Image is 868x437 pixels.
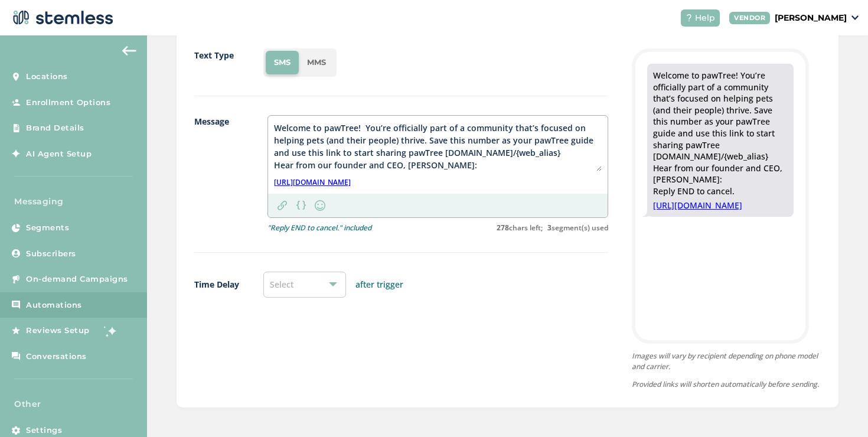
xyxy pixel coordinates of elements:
[266,51,299,74] li: SMS
[26,351,87,363] span: Conversations
[26,325,90,337] span: Reviews Setup
[775,12,847,24] p: [PERSON_NAME]
[729,12,770,24] div: VENDOR
[26,97,110,109] span: Enrollment Options
[497,223,509,233] strong: 278
[695,12,715,24] span: Help
[26,299,82,311] span: Automations
[809,380,868,437] iframe: Chat Widget
[99,319,122,343] img: glitter-stars-b7820f95.gif
[26,425,62,436] span: Settings
[632,351,821,372] p: Images will vary by recipient depending on phone model and carrier.
[194,115,243,233] label: Message
[686,14,693,21] img: icon-help-white-03924b79.svg
[296,201,306,209] img: icon-brackets-fa390dc5.svg
[278,201,287,210] img: icon-link-1edcda58.svg
[851,15,859,20] img: icon_down-arrow-small-66adaf34.svg
[547,223,608,233] label: segment(s) used
[313,198,327,213] img: icon-smiley-d6edb5a7.svg
[194,49,234,61] label: Text Type
[26,148,92,160] span: AI Agent Setup
[653,70,788,197] div: Welcome to pawTree! You’re officially part of a community that’s focused on helping pets (and the...
[26,222,69,234] span: Segments
[355,278,403,291] label: after trigger
[194,278,239,291] label: Time Delay
[26,122,84,134] span: Brand Details
[26,248,76,260] span: Subscribers
[299,51,334,74] li: MMS
[9,6,113,30] img: logo-dark-0685b13c.svg
[267,223,371,233] p: "Reply END to cancel." included
[26,71,68,83] span: Locations
[547,223,552,233] strong: 3
[497,223,543,233] label: chars left;
[632,379,821,390] p: Provided links will shorten automatically before sending.
[26,273,128,285] span: On-demand Campaigns
[270,279,293,290] span: Select
[653,200,788,211] a: [URL][DOMAIN_NAME]
[274,177,351,188] a: [URL][DOMAIN_NAME]
[122,46,136,56] img: icon-arrow-back-accent-c549486e.svg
